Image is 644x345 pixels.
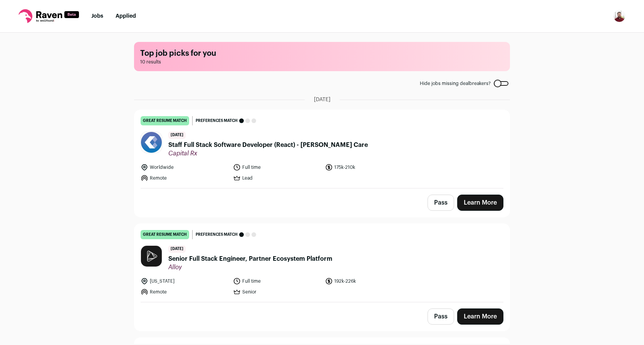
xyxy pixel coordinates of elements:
[457,195,503,211] a: Learn More
[141,132,162,153] img: 5263ba6175f492ef6e5435681616682a31ab891e8a023d00f7f1a5f8b3bdb083.jpg
[196,231,238,238] span: Preferences match
[325,163,413,171] li: 175k-210k
[168,140,368,150] span: Staff Full Stack Software Developer (React) - [PERSON_NAME] Care
[91,13,103,19] a: Jobs
[233,174,321,182] li: Lead
[168,150,368,157] span: Capital Rx
[613,10,626,22] img: 14223742-medium_jpg
[141,174,228,182] li: Remote
[168,245,186,253] span: [DATE]
[141,230,189,239] div: great resume match
[168,254,332,263] span: Senior Full Stack Engineer, Partner Ecosystem Platform
[134,110,510,188] a: great resume match Preferences match [DATE] Staff Full Stack Software Developer (React) - [PERSON...
[428,195,454,211] button: Pass
[613,10,626,22] button: Open dropdown
[314,96,330,103] span: [DATE]
[420,80,491,87] span: Hide jobs missing dealbreakers?
[141,163,228,171] li: Worldwide
[140,48,504,59] h1: Top job picks for you
[141,116,189,125] div: great resume match
[140,59,504,65] span: 10 results
[141,288,228,296] li: Remote
[141,246,162,267] img: d7722ef16e4bf543661a87cab42ed8f6f7dec1fe8d71afcc596382b4af0c6e4d.jpg
[141,277,228,285] li: [US_STATE]
[233,163,321,171] li: Full time
[168,263,332,271] span: Alloy
[196,117,238,125] span: Preferences match
[325,277,413,285] li: 192k-226k
[457,308,503,325] a: Learn More
[168,132,186,139] span: [DATE]
[233,277,321,285] li: Full time
[134,224,510,302] a: great resume match Preferences match [DATE] Senior Full Stack Engineer, Partner Ecosystem Platfor...
[233,288,321,296] li: Senior
[116,13,136,19] a: Applied
[428,308,454,325] button: Pass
